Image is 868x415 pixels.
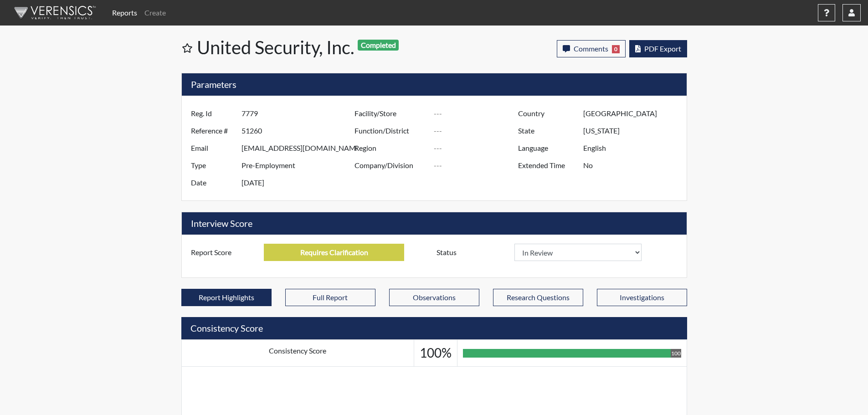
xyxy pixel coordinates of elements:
span: 0 [612,45,620,53]
button: Comments0 [557,40,626,57]
label: Date [184,174,241,191]
label: Language [511,139,583,157]
input: --- [241,105,357,122]
label: Facility/Store [348,105,434,122]
input: --- [241,122,357,139]
div: Document a decision to hire or decline a candiate [430,244,684,261]
button: Investigations [597,289,687,306]
td: Consistency Score [181,340,414,367]
input: --- [434,105,520,122]
input: --- [583,157,684,174]
label: Status [430,244,514,261]
h5: Consistency Score [181,317,687,339]
label: Type [184,157,241,174]
button: Research Questions [493,289,583,306]
h5: Interview Score [182,212,687,235]
button: Report Highlights [181,289,272,306]
input: --- [264,244,404,261]
input: --- [583,122,684,139]
label: Reg. Id [184,105,241,122]
label: Report Score [184,244,264,261]
label: Country [511,105,583,122]
label: Extended Time [511,157,583,174]
button: Full Report [285,289,375,306]
input: --- [241,174,357,191]
span: Completed [358,40,399,51]
input: --- [434,139,520,157]
span: Comments [574,44,608,53]
input: --- [583,139,684,157]
button: PDF Export [629,40,687,57]
label: Region [348,139,434,157]
input: --- [241,157,357,174]
input: --- [434,122,520,139]
a: Reports [108,4,141,22]
a: Create [141,4,169,22]
h5: Parameters [182,73,687,96]
button: Observations [389,289,479,306]
label: State [511,122,583,139]
input: --- [583,105,684,122]
div: 100 [671,349,681,358]
label: Email [184,139,241,157]
h1: United Security, Inc. [197,36,435,58]
label: Reference # [184,122,241,139]
input: --- [434,157,520,174]
span: PDF Export [644,44,681,53]
label: Function/District [348,122,434,139]
input: --- [241,139,357,157]
label: Company/Division [348,157,434,174]
h3: 100% [420,345,452,361]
